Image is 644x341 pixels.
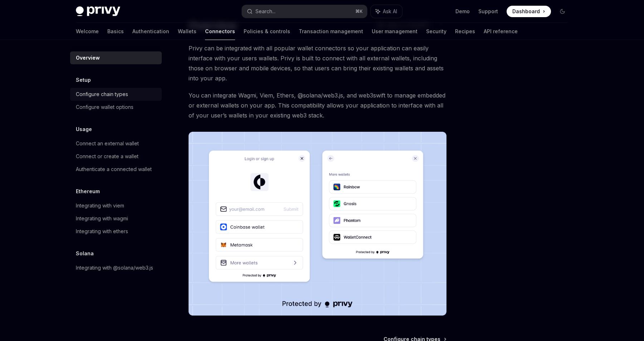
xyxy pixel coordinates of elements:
a: Integrating with @solana/web3.js [70,261,162,274]
a: Connect an external wallet [70,137,162,150]
a: Recipes [455,23,475,40]
a: Dashboard [507,6,551,17]
a: Transaction management [299,23,363,40]
div: Search... [255,7,275,16]
span: You can integrate Wagmi, Viem, Ethers, @solana/web3.js, and web3swift to manage embedded or exter... [189,90,447,120]
a: Authenticate a connected wallet [70,163,162,176]
a: Configure wallet options [70,101,162,114]
a: User management [372,23,418,40]
div: Integrating with viem [76,201,124,210]
a: Authentication [132,23,169,40]
div: Configure chain types [76,90,128,99]
a: Overview [70,51,162,64]
h5: Solana [76,249,94,258]
a: Welcome [76,23,99,40]
span: Ask AI [383,8,397,15]
a: Basics [107,23,124,40]
span: Privy can be integrated with all popular wallet connectors so your application can easily interfa... [189,43,447,83]
div: Connect an external wallet [76,139,139,148]
a: Integrating with wagmi [70,212,162,225]
div: Overview [76,54,100,62]
a: Configure chain types [70,88,162,101]
a: Support [478,8,498,15]
a: Integrating with ethers [70,225,162,238]
div: Configure wallet options [76,103,133,111]
a: Wallets [178,23,196,40]
a: Demo [455,8,470,15]
span: ⌘ K [355,9,363,14]
div: Connect or create a wallet [76,152,138,161]
div: Integrating with wagmi [76,214,128,223]
a: API reference [484,23,518,40]
h5: Ethereum [76,187,100,196]
a: Connectors [205,23,235,40]
span: Dashboard [512,8,540,15]
button: Search...⌘K [242,5,367,18]
div: Integrating with ethers [76,227,128,236]
h5: Usage [76,125,92,134]
img: Connectors3 [189,132,447,316]
a: Policies & controls [244,23,290,40]
button: Toggle dark mode [557,6,568,17]
h5: Setup [76,76,91,84]
a: Integrating with viem [70,199,162,212]
div: Integrating with @solana/web3.js [76,264,153,272]
a: Security [426,23,447,40]
a: Connect or create a wallet [70,150,162,163]
img: dark logo [76,6,120,16]
div: Authenticate a connected wallet [76,165,152,174]
button: Ask AI [371,5,402,18]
